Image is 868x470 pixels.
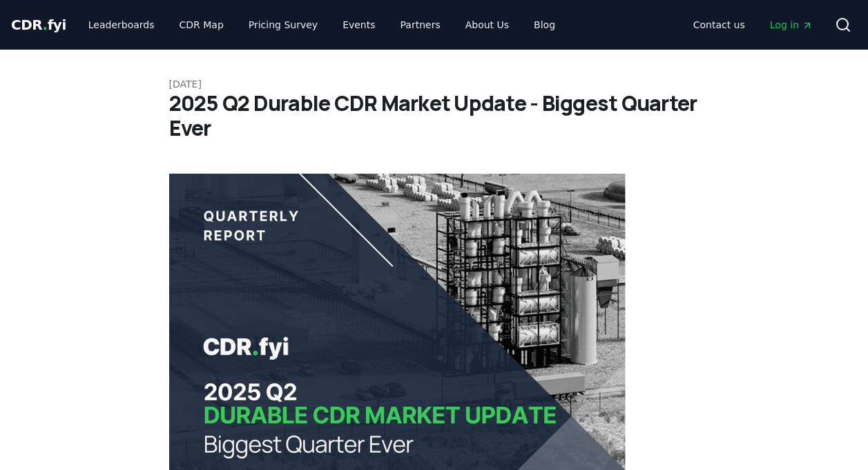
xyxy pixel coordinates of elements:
[168,12,235,37] a: CDR Map
[169,77,700,91] p: [DATE]
[389,12,452,37] a: Partners
[77,12,566,37] nav: Main
[759,12,824,37] a: Log in
[11,15,66,34] a: CDR.fyi
[331,12,386,37] a: Events
[454,12,520,37] a: About Us
[523,12,566,37] a: Blog
[770,18,813,32] span: Log in
[11,17,66,33] span: CDR fyi
[682,12,824,37] nav: Main
[169,91,700,141] h1: 2025 Q2 Durable CDR Market Update - Biggest Quarter Ever
[682,12,756,37] a: Contact us
[43,17,48,33] span: .
[238,12,329,37] a: Pricing Survey
[77,12,166,37] a: Leaderboards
